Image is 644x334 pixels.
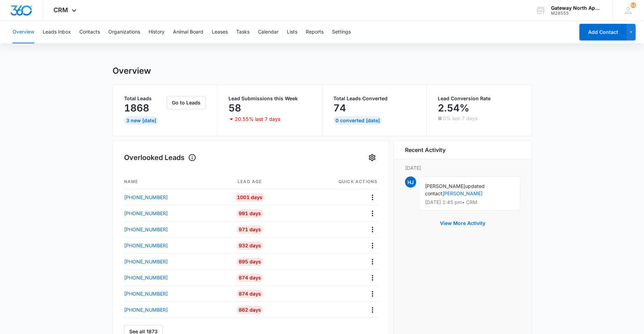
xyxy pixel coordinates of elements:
a: [PHONE_NUMBER] [124,242,214,249]
span: [PERSON_NAME] [425,183,465,189]
div: 991 Days [237,209,263,218]
button: Overview [13,21,34,43]
button: Actions [367,192,378,203]
p: 1868 [124,102,149,114]
p: Lead Submissions this Week [229,96,311,101]
div: 932 Days [237,241,263,250]
p: Total Leads Converted [333,96,415,101]
div: 971 Days [237,225,263,234]
div: 3 New [DATE] [124,116,158,125]
p: 74 [333,102,346,114]
th: Quick actions [286,174,378,189]
a: Go to Leads [167,100,206,106]
a: [PHONE_NUMBER] [124,194,214,201]
button: Leads Inbox [43,21,71,43]
div: 862 Days [237,306,263,314]
a: [PHONE_NUMBER] [124,258,214,265]
button: Actions [367,288,378,299]
button: Go to Leads [167,96,206,109]
p: [PHONE_NUMBER] [124,242,168,249]
a: [PHONE_NUMBER] [124,290,214,297]
th: Name [124,174,214,189]
p: [PHONE_NUMBER] [124,194,168,201]
div: account id [551,11,602,16]
div: 0 Converted [DATE] [333,116,382,125]
h1: Overview [113,66,151,76]
a: [PHONE_NUMBER] [124,210,214,217]
button: Organizations [108,21,140,43]
p: [PHONE_NUMBER] [124,210,168,217]
button: Reports [306,21,324,43]
button: Tasks [236,21,249,43]
h6: Recent Activity [405,146,446,154]
button: Actions [367,272,378,283]
p: 2.54% [438,102,469,114]
a: [PERSON_NAME] [442,190,483,196]
p: 58 [229,102,241,114]
span: 52 [630,2,636,8]
a: [PHONE_NUMBER] [124,274,214,281]
p: Total Leads [124,96,166,101]
h1: Overlooked Leads [124,152,196,163]
th: Lead age [214,174,286,189]
div: notifications count [630,2,636,8]
div: 874 Days [237,290,263,298]
div: 895 Days [237,257,263,266]
button: Actions [367,240,378,251]
a: [PHONE_NUMBER] [124,226,214,233]
button: Add Contact [579,24,627,41]
button: Settings [367,152,378,163]
button: Actions [367,256,378,267]
button: Lists [287,21,297,43]
button: Calendar [258,21,278,43]
span: CRM [53,6,68,14]
p: 0% last 7 days [443,116,477,121]
div: 874 Days [237,274,263,282]
a: [PHONE_NUMBER] [124,306,214,313]
button: History [149,21,165,43]
p: [DATE] [405,164,520,172]
p: [DATE] 1:45 pm • CRM [425,200,514,205]
button: Actions [367,224,378,235]
button: Actions [367,208,378,219]
button: View More Activity [433,215,492,232]
p: [PHONE_NUMBER] [124,274,168,281]
p: [PHONE_NUMBER] [124,306,168,313]
button: Leases [212,21,228,43]
button: Contacts [79,21,100,43]
button: Settings [332,21,351,43]
p: [PHONE_NUMBER] [124,226,168,233]
p: [PHONE_NUMBER] [124,290,168,297]
span: HJ [405,176,416,188]
p: 20.55% last 7 days [235,117,280,122]
div: 1001 Days [235,193,265,202]
button: Actions [367,304,378,315]
p: Lead Conversion Rate [438,96,520,101]
div: account name [551,5,602,11]
p: [PHONE_NUMBER] [124,258,168,265]
button: Animal Board [173,21,203,43]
